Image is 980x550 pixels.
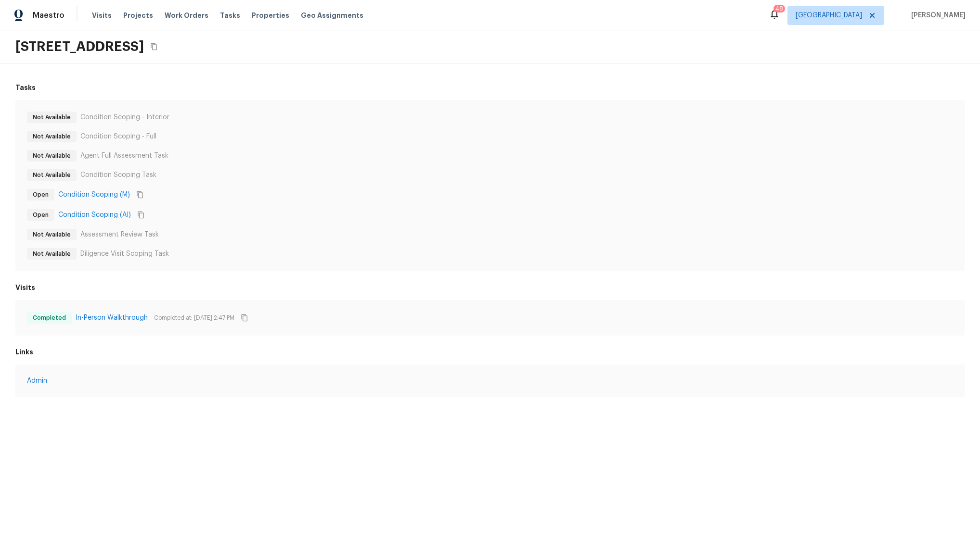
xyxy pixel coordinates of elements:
span: Not Available [29,132,75,141]
span: [GEOGRAPHIC_DATA] [796,11,862,20]
p: Assessment Review Task [80,230,159,239]
span: Properties [252,11,289,20]
span: Not Available [29,170,75,180]
span: Not Available [29,249,75,259]
h6: Tasks [15,83,965,92]
span: Not Available [29,112,75,122]
h6: Links [15,347,965,357]
span: Maestro [33,11,64,20]
h2: [STREET_ADDRESS] [15,38,144,55]
p: Condition Scoping Task [80,170,156,180]
span: Open [29,210,52,220]
button: Copy Visit ID [238,312,251,324]
span: Visits [92,11,112,20]
a: Condition Scoping (M) [58,190,130,200]
span: Tasks [220,12,240,19]
span: Completed [29,313,70,323]
a: Condition Scoping (AI) [58,210,131,220]
span: Open [29,190,52,200]
span: [PERSON_NAME] [907,11,966,20]
p: Condition Scoping - Interior [80,112,169,122]
span: Projects [123,11,153,20]
p: Agent Full Assessment Task [80,151,168,161]
p: Condition Scoping - Full [80,132,156,141]
button: Copy Address [148,40,160,53]
span: Geo Assignments [301,11,363,20]
span: Work Orders [165,11,208,20]
a: In-Person Walkthrough [76,313,148,323]
p: Diligence Visit Scoping Task [80,249,169,259]
div: 48 [775,4,783,13]
a: Admin [27,376,953,386]
span: Not Available [29,151,75,161]
button: Copy Task ID [135,209,147,221]
span: Not Available [29,230,75,239]
button: Copy Task ID [134,188,146,201]
h6: Visits [15,283,965,292]
p: - Completed at: [DATE] 2:47 PM [152,314,234,322]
